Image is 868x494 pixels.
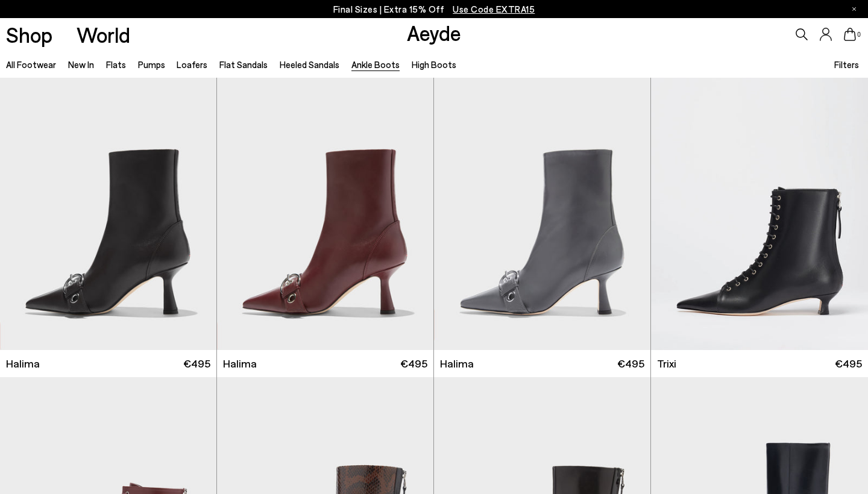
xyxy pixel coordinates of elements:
a: Halima €495 [217,350,433,377]
span: Halima [440,356,474,371]
a: Trixi €495 [651,350,868,377]
img: Halima Eyelet Pointed Boots [434,78,650,349]
span: €495 [835,356,862,371]
p: Final Sizes | Extra 15% Off [333,2,535,17]
a: Loafers [177,59,207,70]
a: Flat Sandals [219,59,268,70]
a: Shop [6,24,52,45]
a: Heeled Sandals [280,59,339,70]
a: Pumps [138,59,165,70]
a: New In [68,59,94,70]
a: High Boots [412,59,456,70]
a: Halima €495 [434,350,650,377]
span: Trixi [657,356,676,371]
a: Aeyde [407,20,461,45]
span: Navigate to /collections/ss25-final-sizes [453,4,535,14]
span: Halima [6,356,40,371]
span: €495 [617,356,644,371]
a: Ankle Boots [351,59,400,70]
a: World [77,24,130,45]
img: Trixi Lace-Up Boots [651,78,868,349]
a: All Footwear [6,59,56,70]
span: €495 [400,356,427,371]
a: Flats [106,59,126,70]
span: 0 [856,31,862,38]
a: 0 [844,28,856,41]
span: Halima [223,356,257,371]
img: Halima Eyelet Pointed Boots [217,78,433,349]
span: €495 [183,356,210,371]
span: Filters [834,59,859,70]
